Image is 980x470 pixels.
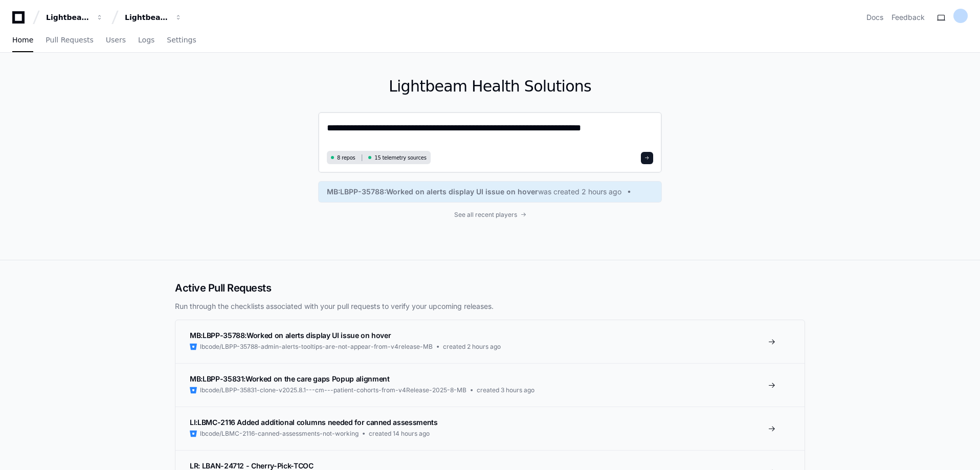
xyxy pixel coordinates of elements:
[175,407,805,450] a: LI:LBMC-2116 Added additional columns needed for canned assessmentslbcode/LBMC-2116-canned-assess...
[175,281,805,295] h2: Active Pull Requests
[138,37,154,43] span: Logs
[200,430,359,438] span: lbcode/LBMC-2116-canned-assessments-not-working
[167,37,196,43] span: Settings
[46,29,93,52] a: Pull Requests
[46,37,93,43] span: Pull Requests
[477,386,534,394] span: created 3 hours ago
[190,461,313,470] span: LR: LBAN-24712 - Cherry-Pick-TCOC
[454,211,517,219] span: See all recent players
[318,77,662,96] h1: Lightbeam Health Solutions
[200,386,466,394] span: lbcode/LBPP-35831-clone-v2025.8.1---cm---patient-cohorts-from-v4Release-2025-8-MB
[121,8,186,27] button: Lightbeam Health Solutions
[327,187,653,197] a: MB:LBPP-35788:Worked on alerts display UI issue on hoverwas created 2 hours ago
[46,12,90,23] div: Lightbeam Health
[12,29,33,52] a: Home
[167,29,196,52] a: Settings
[138,29,154,52] a: Logs
[369,430,430,438] span: created 14 hours ago
[866,12,883,23] a: Docs
[190,374,389,383] span: MB:LBPP-35831:Worked on the care gaps Popup alignment
[318,211,662,219] a: See all recent players
[374,154,426,162] span: 15 telemetry sources
[327,187,538,197] span: MB:LBPP-35788:Worked on alerts display UI issue on hover
[12,37,33,43] span: Home
[42,8,107,27] button: Lightbeam Health
[106,29,126,52] a: Users
[190,418,438,427] span: LI:LBMC-2116 Added additional columns needed for canned assessments
[200,343,433,351] span: lbcode/LBPP-35788-admin-alerts-tooltips-are-not-appear-from-v4release-MB
[443,343,501,351] span: created 2 hours ago
[106,37,126,43] span: Users
[538,187,621,197] span: was created 2 hours ago
[175,363,805,407] a: MB:LBPP-35831:Worked on the care gaps Popup alignmentlbcode/LBPP-35831-clone-v2025.8.1---cm---pat...
[125,12,169,23] div: Lightbeam Health Solutions
[175,320,805,363] a: MB:LBPP-35788:Worked on alerts display UI issue on hoverlbcode/LBPP-35788-admin-alerts-tooltips-a...
[337,154,355,162] span: 8 repos
[175,301,805,311] p: Run through the checklists associated with your pull requests to verify your upcoming releases.
[190,331,391,340] span: MB:LBPP-35788:Worked on alerts display UI issue on hover
[892,12,925,23] button: Feedback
